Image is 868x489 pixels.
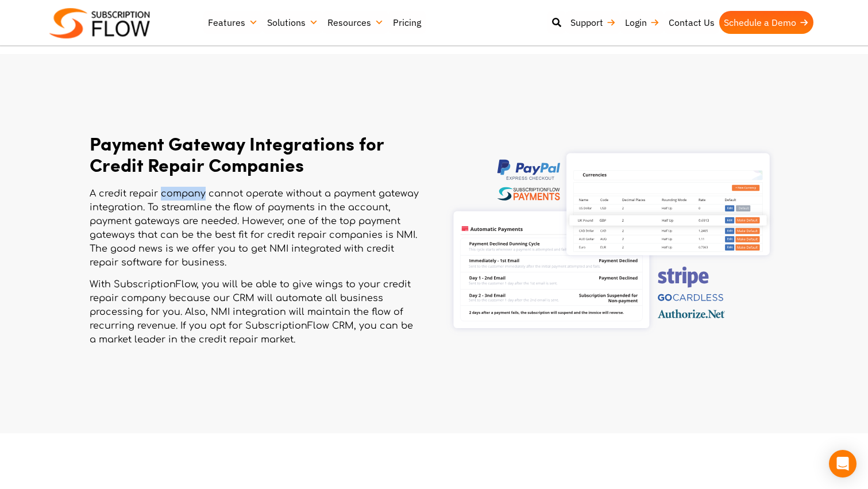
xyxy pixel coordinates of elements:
a: Solutions [263,11,323,34]
a: Contact Us [664,11,719,34]
a: Support [566,11,620,34]
img: Subscription Management Software for eCommerce [445,117,774,370]
a: Pricing [388,11,426,34]
a: Features [203,11,263,34]
a: Login [620,11,664,34]
div: Open Intercom Messenger [829,450,857,478]
p: A credit repair company cannot operate without a payment gateway integration. To streamline the f... [90,187,420,269]
a: Resources [323,11,388,34]
a: Schedule a Demo [719,11,813,34]
h2: Payment Gateway Integrations for Credit Repair Companies [90,133,420,175]
p: With SubscriptionFlow, you will be able to give wings to your credit repair company because our C... [90,278,420,346]
img: Subscriptionflow [49,8,150,38]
